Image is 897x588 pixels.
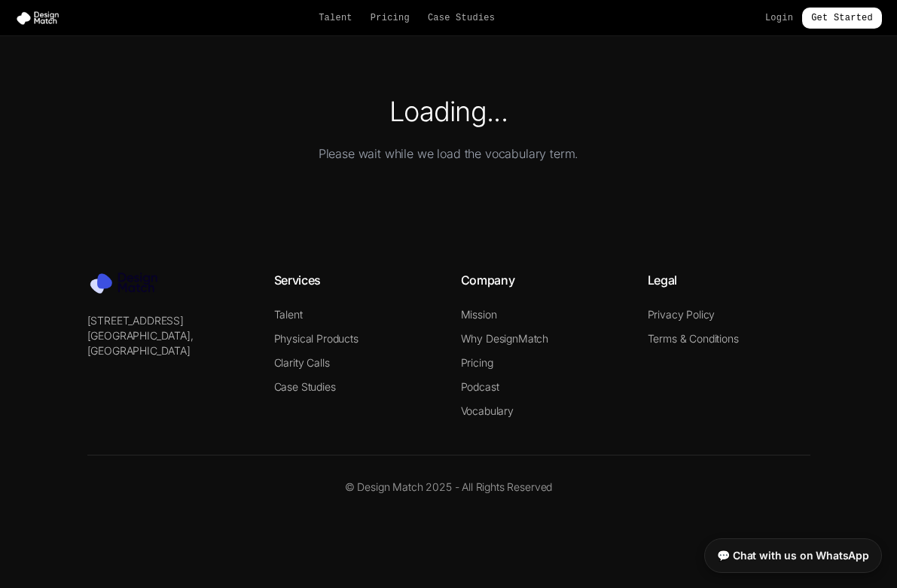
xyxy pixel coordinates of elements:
[87,480,810,495] p: © Design Match 2025 - All Rights Reserved
[461,380,499,393] a: Podcast
[461,404,514,417] a: Vocabulary
[648,308,715,321] a: Privacy Policy
[18,96,879,126] h1: Loading...
[15,11,66,26] img: Design Match
[648,271,810,289] h4: Legal
[18,145,879,163] p: Please wait while we load the vocabulary term.
[765,12,793,24] a: Login
[274,271,437,289] h4: Services
[274,380,336,393] a: Case Studies
[428,12,495,24] a: Case Studies
[319,12,352,24] a: Talent
[274,332,358,345] a: Physical Products
[648,332,739,345] a: Terms & Conditions
[704,538,882,573] a: 💬 Chat with us on WhatsApp
[87,328,250,358] p: [GEOGRAPHIC_DATA], [GEOGRAPHIC_DATA]
[461,308,497,321] a: Mission
[87,313,250,328] p: [STREET_ADDRESS]
[87,271,170,295] img: Design Match
[461,356,493,369] a: Pricing
[274,308,303,321] a: Talent
[371,12,410,24] a: Pricing
[461,332,549,345] a: Why DesignMatch
[802,8,882,29] a: Get Started
[461,271,624,289] h4: Company
[274,356,330,369] a: Clarity Calls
